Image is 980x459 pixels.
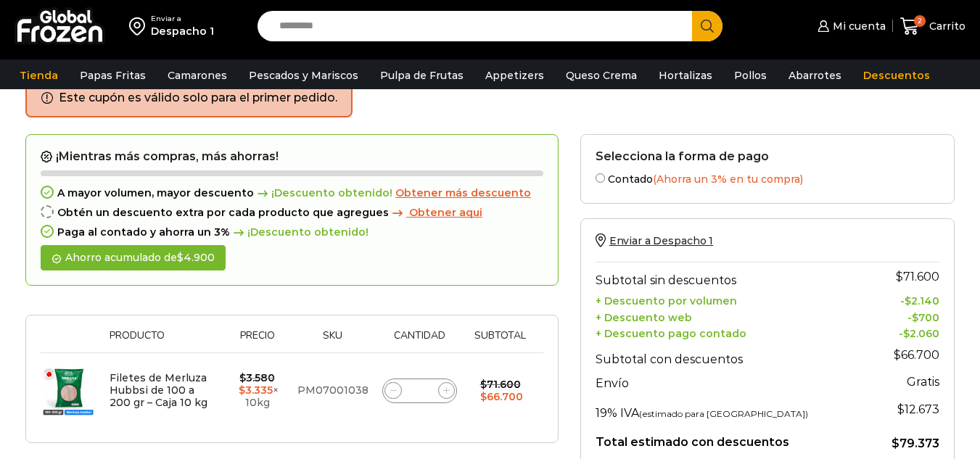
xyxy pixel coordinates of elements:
[102,330,225,352] th: Producto
[225,353,290,429] td: × 10kg
[926,19,965,33] span: Carrito
[639,408,808,419] small: (estimado para [GEOGRAPHIC_DATA])
[596,324,868,341] th: + Descuento pago contado
[225,330,290,352] th: Precio
[478,62,551,89] a: Appetizers
[905,294,939,307] bdi: 2.140
[894,348,901,362] span: $
[559,62,644,89] a: Queso Crema
[896,270,939,284] bdi: 71.600
[290,353,376,429] td: PM07001038
[596,262,868,291] th: Subtotal sin descuentos
[914,15,926,27] span: 2
[375,330,464,352] th: Cantidad
[480,390,523,403] bdi: 66.700
[41,187,543,199] div: A mayor volumen, mayor descuento
[395,187,531,199] a: Obtener más descuento
[596,291,868,307] th: + Descuento por volumen
[912,311,939,324] bdi: 700
[110,371,207,409] a: Filetes de Merluza Hubbsi de 100 a 200 gr – Caja 10 kg
[151,24,214,38] div: Despacho 1
[410,381,430,401] input: Product quantity
[239,371,275,384] bdi: 3.580
[596,149,939,163] h2: Selecciona la forma de pago
[480,378,521,391] bdi: 71.600
[781,62,849,89] a: Abarrotes
[868,291,939,307] td: -
[892,437,899,450] span: $
[239,384,245,397] span: $
[480,390,487,403] span: $
[814,12,885,41] a: Mi cuenta
[868,324,939,341] td: -
[41,245,226,270] div: Ahorro acumulado de
[177,251,215,264] bdi: 4.900
[480,378,487,391] span: $
[596,234,713,247] a: Enviar a Despacho 1
[897,402,939,416] span: 12.673
[596,423,868,451] th: Total estimado con descuentos
[829,19,886,33] span: Mi cuenta
[692,11,722,41] button: Search button
[254,187,392,199] span: ¡Descuento obtenido!
[395,186,531,199] span: Obtener más descuento
[897,402,905,416] span: $
[596,173,605,183] input: Contado(Ahorra un 3% en tu compra)
[596,307,868,324] th: + Descuento web
[59,90,337,107] li: Este cupón es válido solo para el primer pedido.
[151,14,214,24] div: Enviar a
[596,170,939,186] label: Contado
[41,149,543,164] h2: ¡Mientras más compras, más ahorras!
[177,251,184,264] span: $
[856,62,937,89] a: Descuentos
[896,270,903,284] span: $
[727,62,774,89] a: Pollos
[373,62,471,89] a: Pulpa de Frutas
[596,370,868,395] th: Envío
[892,437,939,450] bdi: 79.373
[464,330,535,352] th: Subtotal
[41,207,543,219] div: Obtén un descuento extra por cada producto que agregues
[653,173,803,186] span: (Ahorra un 3% en tu compra)
[389,207,482,219] a: Obtener aqui
[900,9,965,44] a: 2 Carrito
[903,327,939,340] bdi: 2.060
[41,226,543,239] div: Paga al contado y ahorra un 3%
[12,62,65,89] a: Tienda
[905,294,911,307] span: $
[230,226,368,239] span: ¡Descuento obtenido!
[409,206,482,219] span: Obtener aqui
[903,327,910,340] span: $
[596,394,868,423] th: 19% IVA
[912,311,918,324] span: $
[160,62,234,89] a: Camarones
[239,384,273,397] bdi: 3.335
[868,307,939,324] td: -
[609,234,713,247] span: Enviar a Despacho 1
[73,62,153,89] a: Papas Fritas
[239,371,246,384] span: $
[894,348,939,362] bdi: 66.700
[290,330,376,352] th: Sku
[242,62,366,89] a: Pescados y Mariscos
[907,375,939,389] strong: Gratis
[129,14,151,38] img: address-field-icon.svg
[596,341,868,370] th: Subtotal con descuentos
[651,62,720,89] a: Hortalizas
